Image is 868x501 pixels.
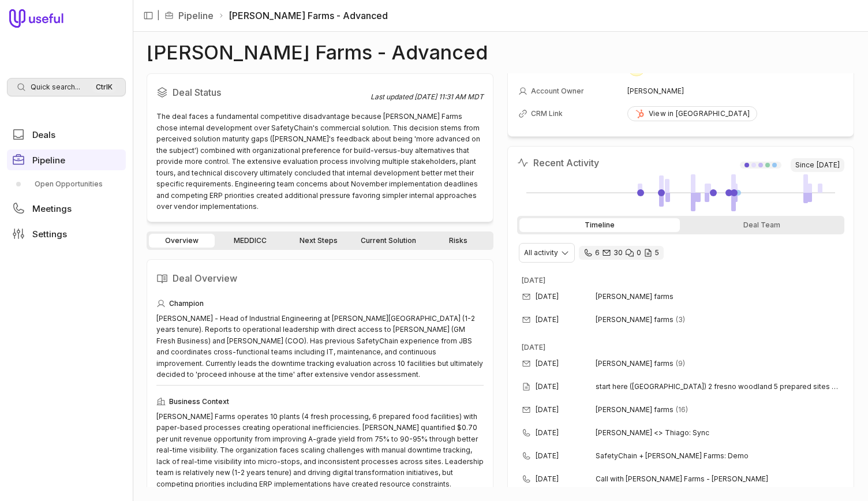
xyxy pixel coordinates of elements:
[596,382,840,391] span: start here ([GEOGRAPHIC_DATA]) 2 fresno woodland 5 prepared sites provide formal quote this week ...
[156,411,484,490] div: [PERSON_NAME] Farms operates 10 plants (4 fresh processing, 6 prepared food facilities) with pape...
[156,111,484,212] div: The deal faces a fundamental competitive disadvantage because [PERSON_NAME] Farms chose internal ...
[596,428,826,438] span: [PERSON_NAME] <> Thiago: Sync
[817,160,840,170] time: [DATE]
[156,395,484,409] div: Business Context
[371,92,484,102] div: Last updated
[140,7,157,24] button: Collapse sidebar
[676,405,688,414] span: 16 emails in thread
[7,175,126,193] div: Pipeline submenu
[32,156,65,164] span: Pipeline
[7,198,126,219] a: Meetings
[635,109,750,118] div: View in [GEOGRAPHIC_DATA]
[157,9,160,23] span: |
[7,223,126,244] a: Settings
[596,359,674,368] span: [PERSON_NAME] farms
[536,451,559,461] time: [DATE]
[536,428,559,438] time: [DATE]
[147,46,488,59] h1: [PERSON_NAME] Farms - Advanced
[536,405,559,414] time: [DATE]
[354,234,423,248] a: Current Solution
[7,149,126,170] a: Pipeline
[517,156,599,170] h2: Recent Activity
[596,451,826,461] span: SafetyChain + [PERSON_NAME] Farms: Demo
[522,276,545,285] time: [DATE]
[92,81,116,93] kbd: Ctrl K
[156,297,484,311] div: Champion
[682,218,843,232] div: Deal Team
[156,83,371,102] h2: Deal Status
[676,359,685,368] span: 9 emails in thread
[32,130,55,139] span: Deals
[596,474,826,484] span: Call with [PERSON_NAME] Farms - [PERSON_NAME]
[425,234,491,248] a: Risks
[178,9,214,23] a: Pipeline
[7,175,126,193] a: Open Opportunities
[217,234,283,248] a: MEDDICC
[414,92,484,101] time: [DATE] 11:31 AM MDT
[531,109,563,118] span: CRM Link
[536,315,559,324] time: [DATE]
[149,234,215,248] a: Overview
[156,269,484,287] h2: Deal Overview
[596,405,674,414] span: [PERSON_NAME] farms
[627,106,757,121] a: View in [GEOGRAPHIC_DATA]
[791,158,844,172] span: Since
[596,292,674,301] span: [PERSON_NAME] farms
[218,9,388,23] li: [PERSON_NAME] Farms - Advanced
[531,87,584,96] span: Account Owner
[536,382,559,391] time: [DATE]
[32,230,67,238] span: Settings
[676,315,685,324] span: 3 emails in thread
[536,474,559,484] time: [DATE]
[31,83,80,92] span: Quick search...
[32,204,72,213] span: Meetings
[536,359,559,368] time: [DATE]
[627,82,843,100] td: [PERSON_NAME]
[579,246,664,260] div: 6 calls and 30 email threads
[7,124,126,145] a: Deals
[522,343,545,352] time: [DATE]
[596,315,674,324] span: [PERSON_NAME] farms
[286,234,351,248] a: Next Steps
[156,313,484,380] div: [PERSON_NAME] - Head of Industrial Engineering at [PERSON_NAME][GEOGRAPHIC_DATA] (1-2 years tenur...
[519,218,680,232] div: Timeline
[536,292,559,301] time: [DATE]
